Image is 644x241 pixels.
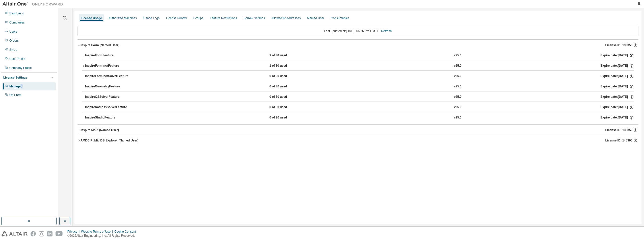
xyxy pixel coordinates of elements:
div: Expire date: [DATE] [601,95,634,99]
p: © 2025 Altair Engineering, Inc. All Rights Reserved. [67,234,139,238]
img: Altair One [3,2,66,7]
button: InspireFormIncrFeature1 of 30 usedv25.0Expire date:[DATE] [82,60,634,71]
div: v25.0 [454,53,462,58]
div: 0 of 30 used [270,115,315,120]
img: instagram.svg [39,231,44,236]
div: Orders [9,39,19,43]
div: Expire date: [DATE] [601,115,634,120]
div: InspireFormIncrFeature [85,64,130,68]
img: altair_logo.svg [2,231,28,236]
div: InspireOSSolverFeature [85,95,130,99]
button: InspireGeometryFeature0 of 30 usedv25.0Expire date:[DATE] [85,81,634,92]
div: Website Terms of Use [81,230,114,234]
span: License ID: 133359 [605,128,632,132]
div: InspireRadiossSolverFeature [85,105,130,110]
div: 0 of 30 used [270,105,315,110]
button: AMDC Public DB Explorer (Named User)License ID: 145396 [77,135,638,146]
button: Inspire Form (Named User)License ID: 133358 [77,40,638,51]
div: Inspire Mold (Named User) [80,128,119,132]
div: Groups [193,16,203,20]
div: Users [9,30,17,34]
button: InspireFormFeature1 of 30 usedv25.0Expire date:[DATE] [82,50,634,61]
div: User Profile [9,57,25,61]
div: Privacy [67,230,81,234]
button: InspireRadiossSolverFeature0 of 30 usedv25.0Expire date:[DATE] [85,102,634,113]
div: SKUs [9,48,17,52]
button: InspireOSSolverFeature0 of 30 usedv25.0Expire date:[DATE] [85,91,634,103]
div: Last updated at: [DATE] 06:56 PM GMT+9 [77,26,638,36]
div: Managed [9,84,22,88]
div: Consumables [331,16,349,20]
div: 0 of 30 used [270,84,315,89]
span: License ID: 133358 [605,43,632,47]
div: Expire date: [DATE] [601,74,634,79]
div: Named User [307,16,324,20]
div: Company Profile [9,66,32,70]
img: linkedin.svg [47,231,52,236]
img: youtube.svg [56,231,63,236]
div: Cookie Consent [114,230,139,234]
div: License Settings [3,76,27,80]
div: AMDC Public DB Explorer (Named User) [80,138,138,142]
div: Authorized Machines [109,16,137,20]
div: InspireGeometryFeature [85,84,130,89]
div: 1 of 30 used [270,64,315,68]
div: Expire date: [DATE] [601,64,634,68]
div: v25.0 [454,115,462,120]
button: InspireStudioFeature0 of 30 usedv25.0Expire date:[DATE] [85,112,634,123]
div: Borrow Settings [244,16,265,20]
div: Expire date: [DATE] [601,53,634,58]
div: 1 of 30 used [270,53,315,58]
button: Inspire Mold (Named User)License ID: 133359 [77,125,638,136]
div: On Prem [9,93,21,97]
div: InspireStudioFeature [85,115,130,120]
div: 0 of 30 used [270,95,315,99]
div: Allowed IP Addresses [272,16,301,20]
div: InspireFormFeature [85,53,130,58]
img: facebook.svg [31,231,36,236]
div: Expire date: [DATE] [601,84,634,89]
div: v25.0 [454,95,462,99]
div: 0 of 30 used [270,74,315,79]
div: License Priority [166,16,187,20]
div: Dashboard [9,11,24,15]
div: v25.0 [454,84,462,89]
div: v25.0 [454,105,462,110]
div: v25.0 [454,74,462,79]
div: Companies [9,20,25,25]
span: License ID: 145396 [605,138,632,142]
div: Expire date: [DATE] [601,105,634,110]
div: Inspire Form (Named User) [80,43,119,47]
div: License Usage [81,16,102,20]
div: Usage Logs [143,16,159,20]
button: InspireFormIncrSolverFeature0 of 30 usedv25.0Expire date:[DATE] [85,71,634,82]
div: InspireFormIncrSolverFeature [85,74,130,79]
div: v25.0 [454,64,462,68]
div: Feature Restrictions [210,16,237,20]
a: Refresh [381,29,392,33]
